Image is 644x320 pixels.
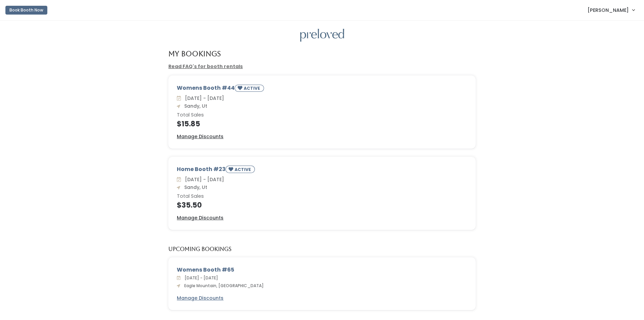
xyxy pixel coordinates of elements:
a: Read FAQ's for booth rentals [168,63,243,70]
u: Manage Discounts [177,295,223,301]
h4: My Bookings [168,50,221,58]
u: Manage Discounts [177,214,223,221]
div: Womens Booth #44 [177,84,467,94]
a: Manage Discounts [177,295,223,302]
a: Manage Discounts [177,214,223,221]
div: Home Booth #23 [177,165,467,176]
small: ACTIVE [235,167,252,172]
h4: $35.50 [177,201,467,209]
a: [PERSON_NAME] [581,3,641,17]
img: preloved logo [300,29,344,42]
h6: Total Sales [177,112,467,118]
h5: Upcoming Bookings [168,246,232,252]
span: [DATE] - [DATE] [182,275,218,281]
a: Book Booth Now [5,3,47,18]
u: Manage Discounts [177,133,223,140]
h4: $15.85 [177,120,467,128]
span: Eagle Mountain, [GEOGRAPHIC_DATA] [182,283,264,289]
span: [DATE] - [DATE] [182,95,224,102]
h6: Total Sales [177,194,467,199]
button: Book Booth Now [5,6,47,15]
span: Sandy, Ut [182,103,207,109]
div: Womens Booth #65 [177,266,467,274]
small: ACTIVE [244,85,261,91]
span: [PERSON_NAME] [588,6,629,14]
span: Sandy, Ut [182,184,207,191]
span: [DATE] - [DATE] [182,176,224,183]
a: Manage Discounts [177,133,223,140]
